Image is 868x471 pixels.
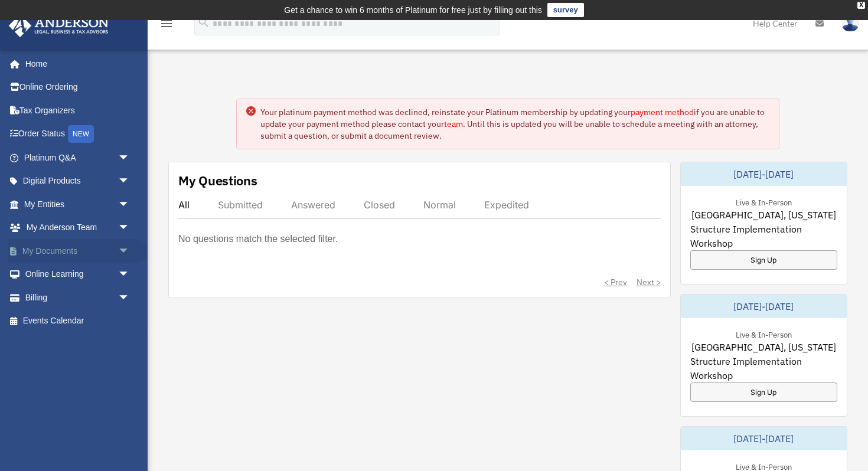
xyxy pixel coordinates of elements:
[284,3,542,17] div: Get a chance to win 6 months of Platinum for free just by filling out this
[118,239,142,263] span: arrow_drop_down
[178,199,190,211] div: All
[8,309,148,333] a: Events Calendar
[841,15,859,32] img: User Pic
[690,382,838,402] a: Sign Up
[8,76,148,99] a: Online Ordering
[690,250,838,270] a: Sign Up
[197,16,210,29] i: search
[5,14,112,37] img: Anderson Advisors Platinum Portal
[159,21,174,31] a: menu
[260,106,769,142] div: Your platinum payment method was declined, reinstate your Platinum membership by updating your if...
[681,162,847,186] div: [DATE]-[DATE]
[547,3,584,17] a: survey
[691,340,836,354] span: [GEOGRAPHIC_DATA], [US_STATE]
[159,17,174,31] i: menu
[118,263,142,287] span: arrow_drop_down
[68,125,94,143] div: NEW
[118,169,142,194] span: arrow_drop_down
[291,199,335,211] div: Answered
[444,119,463,129] a: team
[423,199,456,211] div: Normal
[118,216,142,240] span: arrow_drop_down
[631,107,694,117] a: payment method
[118,286,142,310] span: arrow_drop_down
[8,192,148,216] a: My Entitiesarrow_drop_down
[726,328,801,340] div: Live & In-Person
[690,222,838,250] span: Structure Implementation Workshop
[484,199,529,211] div: Expedited
[8,286,148,309] a: Billingarrow_drop_down
[218,199,263,211] div: Submitted
[8,146,148,169] a: Platinum Q&Aarrow_drop_down
[8,122,148,146] a: Order StatusNEW
[178,231,338,247] p: No questions match the selected filter.
[364,199,395,211] div: Closed
[8,99,148,122] a: Tax Organizers
[681,427,847,450] div: [DATE]-[DATE]
[178,172,257,189] div: My Questions
[681,295,847,318] div: [DATE]-[DATE]
[8,216,148,240] a: My Anderson Teamarrow_drop_down
[8,169,148,193] a: Digital Productsarrow_drop_down
[726,195,801,208] div: Live & In-Person
[691,208,836,222] span: [GEOGRAPHIC_DATA], [US_STATE]
[118,146,142,170] span: arrow_drop_down
[857,2,865,9] div: close
[118,192,142,217] span: arrow_drop_down
[690,354,838,382] span: Structure Implementation Workshop
[8,52,142,76] a: Home
[8,239,148,263] a: My Documentsarrow_drop_down
[8,263,148,286] a: Online Learningarrow_drop_down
